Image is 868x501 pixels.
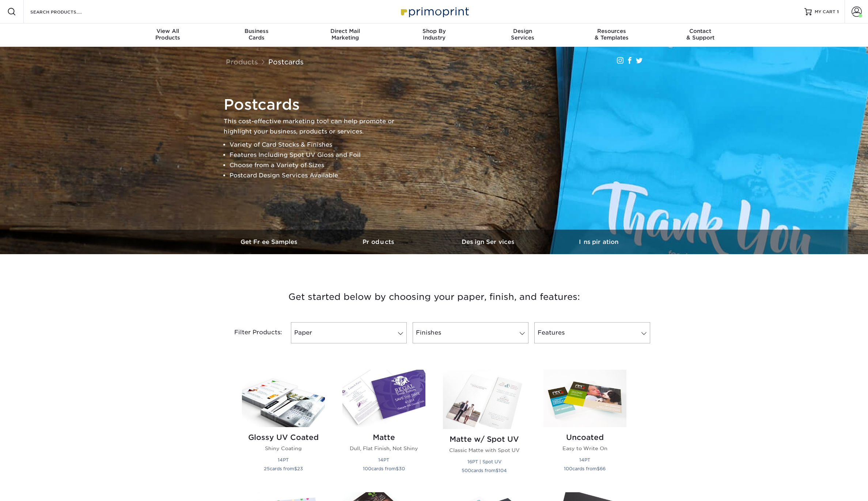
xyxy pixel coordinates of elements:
[443,447,526,454] p: Classic Matte with Spot UV
[264,466,303,471] small: cards from
[534,322,650,343] a: Features
[212,28,301,34] span: Business
[543,433,626,442] h2: Uncoated
[342,445,425,452] p: Dull, Flat Finish, Not Shiny
[268,58,304,66] a: Postcards
[396,466,399,471] span: $
[564,466,572,471] span: 100
[390,28,478,34] span: Shop By
[478,23,567,47] a: DesignServices
[220,280,648,313] h3: Get started below by choosing your paper, finish, and features:
[462,468,507,473] small: cards from
[478,28,567,34] span: Design
[215,230,325,254] a: Get Free Samples
[579,457,590,463] small: 14PT
[399,466,405,471] span: 30
[496,468,499,473] span: $
[242,370,325,427] img: Glossy UV Coated Postcards
[567,28,656,41] div: & Templates
[656,28,745,41] div: & Support
[325,230,434,254] a: Products
[30,7,101,16] input: SEARCH PRODUCTS.....
[443,435,526,444] h2: Matte w/ Spot UV
[264,466,270,471] span: 25
[301,28,390,34] span: Direct Mail
[342,370,425,483] a: Matte Postcards Matte Dull, Flat Finish, Not Shiny 14PT 100cards from$30
[230,160,406,170] li: Choose from a Variety of Sizes
[478,28,567,41] div: Services
[363,466,371,471] span: 100
[124,28,212,41] div: Products
[124,28,212,34] span: View All
[564,466,606,471] small: cards from
[567,23,656,47] a: Resources& Templates
[656,23,745,47] a: Contact& Support
[301,28,390,41] div: Marketing
[230,150,406,160] li: Features Including Spot UV Gloss and Foil
[301,23,390,47] a: Direct MailMarketing
[544,238,653,245] h3: Inspiration
[342,433,425,442] h2: Matte
[434,230,544,254] a: Design Services
[600,466,606,471] span: 66
[467,459,501,464] small: 16PT | Spot UV
[656,28,745,34] span: Contact
[499,468,507,473] span: 104
[815,9,835,15] span: MY CART
[294,466,297,471] span: $
[544,230,653,254] a: Inspiration
[242,445,325,452] p: Shiny Coating
[390,23,478,47] a: Shop ByIndustry
[342,370,425,427] img: Matte Postcards
[543,445,626,452] p: Easy to Write On
[230,170,406,181] li: Postcard Design Services Available
[224,96,406,113] h1: Postcards
[378,457,389,463] small: 14PT
[212,28,301,41] div: Cards
[413,322,528,343] a: Finishes
[443,370,526,429] img: Matte w/ Spot UV Postcards
[837,9,839,14] span: 1
[363,466,405,471] small: cards from
[543,370,626,483] a: Uncoated Postcards Uncoated Easy to Write On 14PT 100cards from$66
[597,466,600,471] span: $
[543,370,626,427] img: Uncoated Postcards
[443,370,526,483] a: Matte w/ Spot UV Postcards Matte w/ Spot UV Classic Matte with Spot UV 16PT | Spot UV 500cards fr...
[215,238,325,245] h3: Get Free Samples
[124,23,212,47] a: View AllProducts
[242,370,325,483] a: Glossy UV Coated Postcards Glossy UV Coated Shiny Coating 14PT 25cards from$23
[215,322,288,343] div: Filter Products:
[434,238,544,245] h3: Design Services
[390,28,478,41] div: Industry
[230,140,406,150] li: Variety of Card Stocks & Finishes
[567,28,656,34] span: Resources
[291,322,407,343] a: Paper
[462,468,471,473] span: 500
[224,116,406,137] p: This cost-effective marketing tool can help promote or highlight your business, products or servi...
[212,23,301,47] a: BusinessCards
[226,58,258,66] a: Products
[325,238,434,245] h3: Products
[398,4,471,19] img: Primoprint
[297,466,303,471] span: 23
[242,433,325,442] h2: Glossy UV Coated
[278,457,289,463] small: 14PT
